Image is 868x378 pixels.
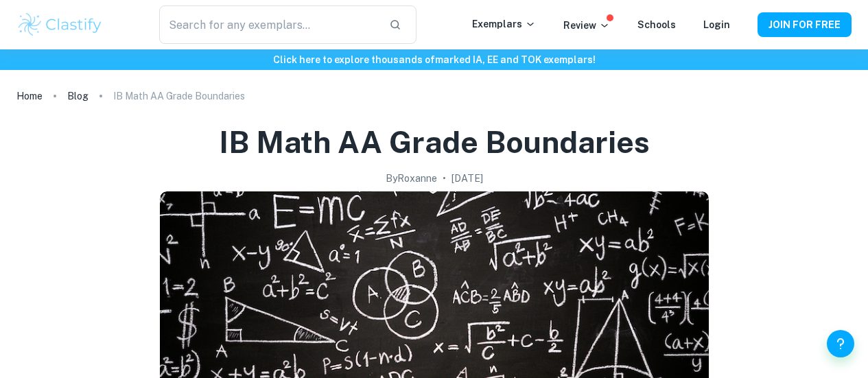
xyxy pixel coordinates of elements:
[219,122,650,163] h1: IB Math AA Grade Boundaries
[16,86,43,106] a: Home
[472,16,536,32] p: Exemplars
[451,171,483,186] h2: [DATE]
[16,11,104,38] img: Clastify logo
[159,5,379,44] input: Search for any exemplars...
[443,171,446,186] p: •
[67,86,89,106] a: Blog
[113,88,245,104] p: IB Math AA Grade Boundaries
[563,18,610,33] p: Review
[637,19,676,30] a: Schools
[3,52,865,67] h6: Click here to explore thousands of marked IA, EE and TOK exemplars !
[758,12,852,37] button: JOIN FOR FREE
[386,171,437,186] h2: By Roxanne
[827,330,854,357] button: Help and Feedback
[703,19,730,30] a: Login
